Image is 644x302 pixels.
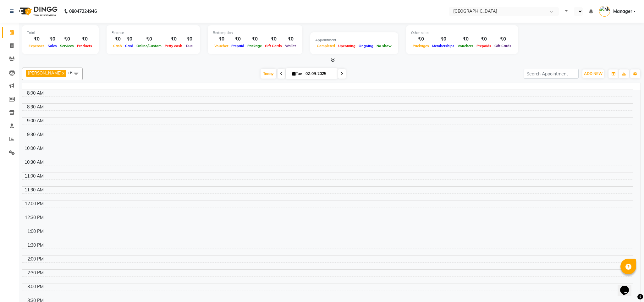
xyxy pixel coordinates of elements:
span: Voucher [213,44,230,48]
span: Wallet [283,44,297,48]
div: ₹0 [112,36,124,43]
div: 2:00 PM [26,256,45,262]
span: Products [75,44,94,48]
span: Ongoing [357,44,375,48]
span: ADD NEW [584,71,603,76]
div: ₹0 [58,36,75,43]
div: ₹0 [230,36,246,43]
div: 3:00 PM [26,283,45,290]
div: 2:30 PM [26,270,45,276]
div: 10:00 AM [23,145,45,152]
div: ₹0 [163,36,184,43]
span: [PERSON_NAME] [28,70,62,75]
div: ₹0 [475,36,493,43]
span: Package [246,44,263,48]
span: Expenses [27,44,46,48]
div: Other sales [411,30,513,36]
div: ₹0 [184,36,195,43]
span: Services [58,44,75,48]
div: 12:30 PM [24,214,45,221]
div: Finance [112,30,195,36]
div: 1:00 PM [26,228,45,235]
img: Manager [599,6,610,17]
span: Manager [613,8,632,15]
span: Packages [411,44,431,48]
iframe: chat widget [618,277,638,296]
span: Upcoming [337,44,357,48]
div: 12:00 PM [24,200,45,207]
span: Petty cash [163,44,184,48]
div: ₹0 [456,36,475,43]
img: logo [16,3,59,20]
button: ADD NEW [582,69,604,78]
div: ₹0 [213,36,230,43]
div: ₹0 [411,36,431,43]
div: 9:30 AM [26,131,45,138]
div: 11:30 AM [23,187,45,193]
span: Gift Cards [493,44,513,48]
span: Sales [46,44,58,48]
div: Total [27,30,94,36]
span: Cash [112,44,124,48]
span: Prepaid [230,44,246,48]
div: 11:00 AM [23,173,45,179]
div: ₹0 [283,36,297,43]
div: ₹0 [27,36,46,43]
div: 10:30 AM [23,159,45,166]
span: Card [124,44,135,48]
div: 8:00 AM [26,90,45,96]
span: Completed [315,44,337,48]
span: +6 [68,70,77,75]
input: 2025-09-02 [304,69,335,79]
div: ₹0 [135,36,163,43]
span: Gift Cards [263,44,283,48]
span: Online/Custom [135,44,163,48]
span: Memberships [431,44,456,48]
input: Search Appointment [524,69,579,79]
span: Due [184,44,194,48]
div: ₹0 [246,36,263,43]
span: Tue [291,71,304,76]
div: 1:30 PM [26,242,45,249]
span: Vouchers [456,44,475,48]
b: 08047224946 [69,3,97,20]
a: x [62,70,64,75]
div: ₹0 [493,36,513,43]
span: Prepaids [475,44,493,48]
div: ₹0 [46,36,58,43]
div: Redemption [213,30,297,36]
div: Appointment [315,37,393,43]
div: ₹0 [75,36,94,43]
div: ₹0 [431,36,456,43]
div: ₹0 [124,36,135,43]
span: Today [261,69,276,79]
div: ₹0 [263,36,283,43]
div: 8:30 AM [26,104,45,110]
span: No show [375,44,393,48]
div: 9:00 AM [26,118,45,124]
